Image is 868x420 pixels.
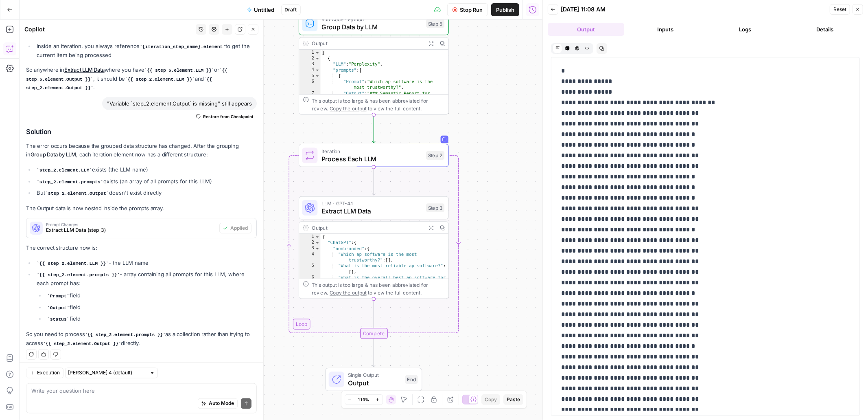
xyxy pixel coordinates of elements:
[372,339,375,367] g: Edge from step_2-iteration-end to end
[315,246,320,251] span: Toggle code folding, rows 3 through 21
[447,3,488,16] button: Stop Run
[68,369,146,377] input: Claude Sonnet 4 (default)
[503,394,523,405] button: Paste
[209,400,234,407] span: Auto Mode
[26,128,257,136] h2: Solution
[37,180,103,185] code: step_2.element.prompts
[254,6,275,14] span: Untitled
[330,290,366,295] span: Copy the output
[35,189,257,198] li: But doesn't exist directly
[485,396,497,403] span: Copy
[405,375,418,384] div: End
[35,177,257,186] li: exists (an array of all prompts for this LLM)
[35,270,257,323] li: - array containing all prompts for this LLM, where each prompt has:
[26,368,63,378] button: Execution
[548,23,624,36] button: Output
[348,371,401,379] span: Single Output
[372,167,375,195] g: Edge from step_2 to step_3
[230,224,248,232] span: Applied
[46,226,216,234] span: Extract LLM Data (step_3)
[321,207,422,216] span: Extract LLM Data
[43,341,121,346] code: {{ step_2.element.Output }}
[47,306,70,310] code: Output
[26,68,227,81] code: {{ step_5.element.Output }}
[299,144,449,167] div: LoopIterationProcess Each LLMStep 2
[481,394,500,405] button: Copy
[358,396,370,403] span: 119%
[299,275,320,286] div: 6
[85,332,165,337] code: {{ step_2.element.prompts }}
[299,50,320,55] div: 1
[203,113,254,120] span: Restore from Checkpoint
[315,234,320,240] span: Toggle code folding, rows 1 through 23
[299,328,449,339] div: Complete
[45,291,257,300] li: field
[45,314,257,323] li: field
[37,261,109,266] code: {{ step_2.element.LLM }}
[47,317,70,322] code: status
[144,68,214,73] code: {{ step_5.element.LLM }}
[330,106,366,111] span: Copy the output
[312,224,422,231] div: Output
[219,223,251,233] button: Applied
[193,112,257,121] button: Restore from Checkpoint
[627,23,704,36] button: Inputs
[299,240,320,246] div: 2
[26,244,257,252] p: The correct structure now is:
[299,251,320,263] div: 4
[312,281,444,297] div: This output is too large & has been abbreviated for review. to view the full content.
[315,67,320,73] span: Toggle code folding, rows 4 through 9
[45,191,109,196] code: step_2.element.Output
[35,259,257,268] li: - the LLM name
[496,6,514,14] span: Publish
[46,222,216,226] span: Prompt Changes
[321,154,422,164] span: Process Each LLM
[507,396,520,403] span: Paste
[321,147,422,155] span: Iteration
[299,12,449,114] div: Run Code · PythonGroup Data by LLMStep 5Output[ { "LLM":"Perplexity", "prompts":[ { "Prompt":"Whi...
[372,115,375,143] g: Edge from step_5 to step_2
[26,204,257,213] p: The Output data is now nested inside the prompts array.
[299,62,320,67] div: 3
[830,4,850,15] button: Reset
[47,294,70,299] code: Prompt
[348,378,401,388] span: Output
[35,165,257,174] li: exists (the LLM name)
[299,67,320,73] div: 4
[299,368,449,391] div: Single OutputOutputEnd
[31,151,76,158] a: Group Data by LLM
[321,200,422,207] span: LLM · GPT-4.1
[312,97,444,112] div: This output is too large & has been abbreviated for review. to view the full content.
[37,273,120,277] code: {{ step_2.element.prompts }}
[321,15,422,23] span: Run Code · Python
[26,66,257,92] p: So anywhere in where you have or , it should be and .
[460,6,483,14] span: Stop Run
[299,55,320,61] div: 2
[299,79,320,90] div: 6
[285,6,297,13] span: Draft
[45,303,257,312] li: field
[102,97,257,110] div: "Variable `step_2.element.Output` is missing" still appears
[299,196,449,299] div: LLM · GPT-4.1Extract LLM DataStep 3Output{ "ChatGPT":{ "nonbranded":{ "Which ap software is the m...
[707,23,784,36] button: Logs
[140,44,225,49] code: {iteration_step_name}.element
[321,22,422,32] span: Group Data by LLM
[426,151,444,160] div: Step 2
[299,246,320,251] div: 3
[242,3,280,16] button: Untitled
[125,77,195,82] code: {{ step_2.element.LLM }}
[35,42,257,59] li: Inside an iteration, you always reference to get the current item being processed
[787,23,863,36] button: Details
[491,3,519,16] button: Publish
[26,142,257,159] p: The error occurs because the grouped data structure has changed. After the grouping in , each ite...
[315,50,320,55] span: Toggle code folding, rows 1 through 11
[37,369,60,377] span: Execution
[426,19,444,28] div: Step 5
[198,398,238,409] button: Auto Mode
[315,55,320,61] span: Toggle code folding, rows 2 through 10
[299,90,320,381] div: 7
[64,66,105,73] a: Extract LLM Data
[833,6,846,13] span: Reset
[299,263,320,275] div: 5
[360,328,388,339] div: Complete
